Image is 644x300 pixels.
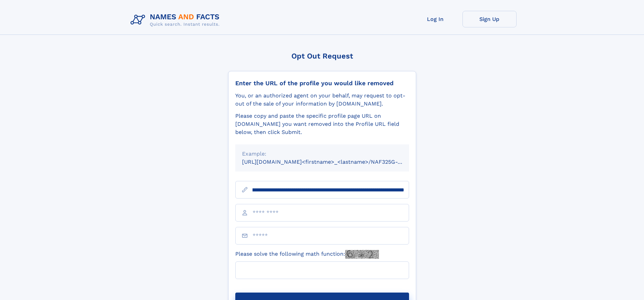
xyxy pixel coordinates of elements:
[408,11,462,27] a: Log In
[235,250,379,259] label: Please solve the following math function:
[235,79,409,87] div: Enter the URL of the profile you would like removed
[242,150,402,158] div: Example:
[128,11,225,29] img: Logo Names and Facts
[235,112,409,136] div: Please copy and paste the specific profile page URL on [DOMAIN_NAME] you want removed into the Pr...
[228,52,416,60] div: Opt Out Request
[462,11,517,27] a: Sign Up
[235,92,409,108] div: You, or an authorized agent on your behalf, may request to opt-out of the sale of your informatio...
[242,159,422,165] small: [URL][DOMAIN_NAME]<firstname>_<lastname>/NAF325G-xxxxxxxx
